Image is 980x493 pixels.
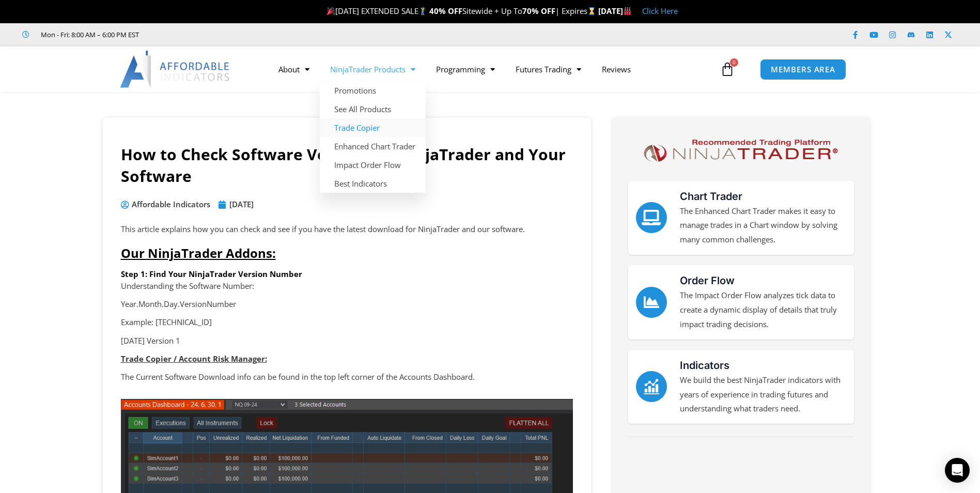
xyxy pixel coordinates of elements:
[680,190,742,203] a: Chart Trader
[121,269,573,279] h6: Step 1: Find Your NinjaTrader Version Number
[680,274,735,287] a: Order Flow
[636,371,667,402] a: Indicators
[121,370,573,384] p: The Current Software Download info can be found in the top left corner of the Accounts Dashboard.
[705,54,750,84] a: 0
[153,29,308,40] iframe: Customer reviews powered by Trustpilot
[320,174,426,193] a: Best Indicators
[636,202,667,233] a: Chart Trader
[771,66,835,73] span: MEMBERS AREA
[419,7,427,15] img: 🏌️‍♂️
[121,315,573,330] p: Example: [TECHNICAL_ID]
[38,28,139,41] span: Mon - Fri: 8:00 AM – 6:00 PM EST
[320,81,426,193] ul: NinjaTrader Products
[121,353,267,364] strong: Trade Copier / Account Risk Manager:
[121,222,573,237] p: This article explains how you can check and see if you have the latest download for NinjaTrader a...
[268,57,320,81] a: About
[680,359,729,372] a: Indicators
[680,373,846,417] p: We build the best NinjaTrader indicators with years of experience in trading futures and understa...
[121,334,573,348] p: [DATE] Version 1
[320,156,426,174] a: Impact Order Flow
[588,7,596,15] img: ⌛
[636,287,667,318] a: Order Flow
[592,57,641,81] a: Reviews
[121,297,573,312] p: Year.Month.Day.VersionNumber
[268,57,718,81] nav: Menu
[730,58,738,67] span: 0
[639,136,842,165] img: NinjaTrader Logo | Affordable Indicators – NinjaTrader
[522,6,555,16] strong: 70% OFF
[324,6,598,16] span: [DATE] EXTENDED SALE Sitewide + Up To | Expires
[121,279,573,294] p: Understanding the Software Number:
[680,204,846,248] p: The Enhanced Chart Trader makes it easy to manage trades in a Chart window by solving many common...
[760,59,846,80] a: MEMBERS AREA
[945,458,970,483] div: Open Intercom Messenger
[120,51,231,88] img: LogoAI | Affordable Indicators – NinjaTrader
[129,197,210,212] span: Affordable Indicators
[426,57,505,81] a: Programming
[121,144,573,187] h1: How to Check Software Version for NinjaTrader and Your Software
[598,6,632,16] strong: [DATE]
[505,57,592,81] a: Futures Trading
[327,7,335,15] img: 🎉
[320,57,426,81] a: NinjaTrader Products
[320,100,426,118] a: See All Products
[624,7,631,15] img: 🏭
[320,81,426,100] a: Promotions
[320,137,426,156] a: Enhanced Chart Trader
[680,288,846,332] p: The Impact Order Flow analyzes tick data to create a dynamic display of details that truly impact...
[121,244,276,261] span: Our NinjaTrader Addons:
[429,6,462,16] strong: 40% OFF
[642,6,678,16] a: Click Here
[229,199,254,209] time: [DATE]
[320,118,426,137] a: Trade Copier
